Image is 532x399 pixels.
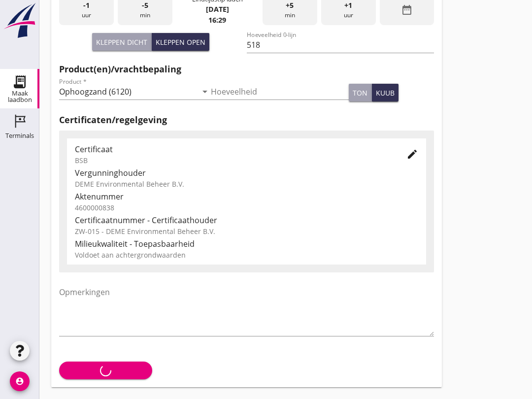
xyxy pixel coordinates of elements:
div: Certificaat [75,143,391,155]
input: Product * [59,84,197,100]
div: Terminals [5,133,34,139]
div: DEME Environmental Beheer B.V. [75,179,418,189]
div: Aktenummer [75,191,418,202]
i: date_range [401,4,413,16]
div: Certificaatnummer - Certificaathouder [75,214,418,226]
input: Hoeveelheid [211,84,349,100]
textarea: Opmerkingen [59,284,434,336]
i: account_circle [10,371,30,391]
i: edit [406,148,418,160]
div: Vergunninghouder [75,167,418,179]
div: ZW-015 - DEME Environmental Beheer B.V. [75,226,418,236]
div: Milieukwaliteit - Toepasbaarheid [75,238,418,250]
strong: 16:29 [208,15,226,25]
input: Hoeveelheid 0-lijn [247,37,434,53]
img: logo-small.a267ee39.svg [2,2,37,39]
div: Kleppen dicht [96,37,147,47]
button: Kleppen open [152,33,209,51]
button: kuub [372,84,399,101]
div: kuub [376,88,395,98]
button: Kleppen dicht [92,33,152,51]
i: arrow_drop_down [199,86,211,98]
strong: [DATE] [206,4,229,14]
button: ton [349,84,372,101]
div: 4600000838 [75,202,418,213]
h2: Product(en)/vrachtbepaling [59,63,434,76]
div: Voldoet aan achtergrondwaarden [75,250,418,260]
div: Kleppen open [156,37,205,47]
div: BSB [75,155,391,166]
div: ton [353,88,367,98]
h2: Certificaten/regelgeving [59,113,434,127]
